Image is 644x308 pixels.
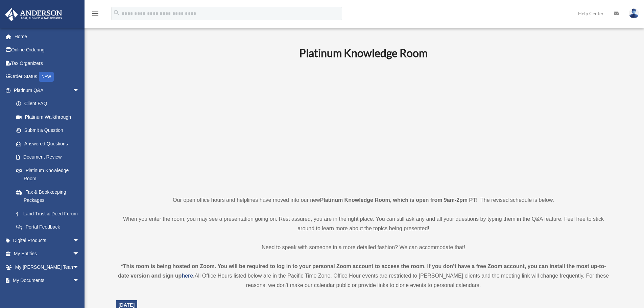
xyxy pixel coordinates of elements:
strong: *This room is being hosted on Zoom. You will be required to log in to your personal Zoom account ... [118,263,606,279]
iframe: 231110_Toby_KnowledgeRoom [262,69,465,183]
a: My Entitiesarrow_drop_down [5,247,90,261]
strong: . [193,273,194,279]
a: Portal Feedback [9,220,90,234]
span: arrow_drop_down [73,274,86,288]
a: Land Trust & Deed Forum [9,207,90,220]
p: When you enter the room, you may see a presentation going on. Rest assured, you are in the right ... [116,214,611,233]
a: Digital Productsarrow_drop_down [5,234,90,247]
a: Home [5,30,90,43]
a: Tax Organizers [5,56,90,70]
div: All Office Hours listed below are in the Pacific Time Zone. Office Hour events are restricted to ... [116,262,611,290]
i: menu [91,9,99,18]
a: Answered Questions [9,137,90,150]
p: Our open office hours and helplines have moved into our new ! The revised schedule is below. [116,195,611,205]
a: menu [91,12,99,18]
a: Submit a Question [9,124,90,137]
a: My [PERSON_NAME] Teamarrow_drop_down [5,260,90,274]
span: [DATE] [119,302,135,308]
img: User Pic [629,8,639,18]
span: arrow_drop_down [73,234,86,247]
i: search [113,9,120,17]
a: Platinum Q&Aarrow_drop_down [5,84,90,97]
a: My Documentsarrow_drop_down [5,274,90,287]
a: Online Ordering [5,43,90,57]
a: here [182,273,193,279]
img: Anderson Advisors Platinum Portal [3,8,64,21]
p: Need to speak with someone in a more detailed fashion? We can accommodate that! [116,243,611,252]
div: NEW [39,72,54,82]
a: Tax & Bookkeeping Packages [9,185,90,207]
strong: Platinum Knowledge Room, which is open from 9am-2pm PT [320,197,476,203]
b: Platinum Knowledge Room [299,46,428,60]
a: Document Review [9,150,90,164]
a: Client FAQ [9,97,90,111]
span: arrow_drop_down [73,247,86,261]
a: Platinum Walkthrough [9,110,90,124]
span: arrow_drop_down [73,84,86,97]
span: arrow_drop_down [73,260,86,274]
a: Platinum Knowledge Room [9,164,86,185]
a: Order StatusNEW [5,70,90,84]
